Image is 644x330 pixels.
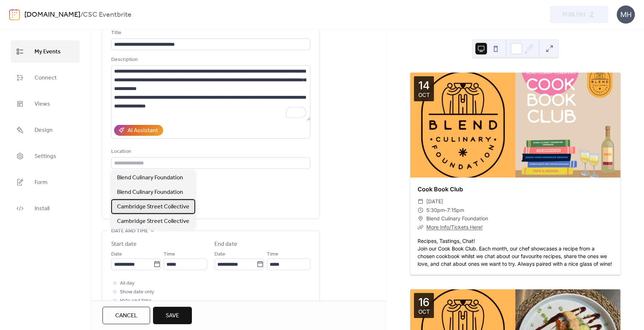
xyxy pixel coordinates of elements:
span: Show date only [120,288,154,297]
textarea: To enrich screen reader interactions, please activate Accessibility in Grammarly extension settings [111,65,310,121]
img: logo [9,9,20,20]
div: 14 [418,80,430,91]
b: / [80,8,83,22]
div: Location [111,147,309,156]
span: All day [120,279,134,288]
a: Views [11,93,80,115]
button: Cancel [102,307,150,324]
div: ​ [418,197,423,206]
div: ​ [418,223,423,232]
span: Views [35,98,50,110]
button: Save [153,307,192,324]
div: Recipes, Tastings, Chat! Join our Cook Book Club. Each month, our chef showcases a recipe from a ... [410,237,620,268]
span: Form [35,177,48,188]
span: - [445,206,447,215]
div: MH [617,5,635,24]
a: My Events [11,40,80,63]
div: Description [111,56,309,64]
button: AI Assistant [114,125,163,136]
span: My Events [35,46,61,58]
a: More Info/Tickets Here! [426,224,483,230]
div: ​ [418,214,423,223]
div: 16 [418,297,430,307]
span: Design [35,125,53,136]
div: End date [214,240,237,249]
span: 5:30pm [426,206,445,215]
span: Blend Culinary Foundation [117,188,183,197]
a: [DOMAIN_NAME] [24,8,80,22]
div: Title [111,29,309,37]
div: Oct [418,92,430,98]
span: Settings [35,151,56,162]
span: Save [166,311,179,320]
span: Date [111,250,122,259]
span: Connect [35,72,57,84]
span: Cancel [115,311,137,320]
span: Cambridge Street Collective [117,217,189,226]
b: CSC Eventbrite [83,8,132,22]
span: Blend Culinary Foundation [426,214,488,223]
a: Settings [11,145,80,167]
span: Time [164,250,175,259]
span: Hide end time [120,297,152,305]
span: Time [267,250,278,259]
span: [DATE] [426,197,443,206]
a: Design [11,119,80,141]
a: Install [11,197,80,220]
span: Cambridge Street Collective [117,203,189,211]
div: AI Assistant [128,126,158,135]
div: Start date [111,240,137,249]
div: Oct [418,309,430,314]
span: Date and time [111,227,148,236]
a: Connect [11,66,80,89]
a: Cook Book Club [418,186,463,193]
span: Date [214,250,225,259]
span: Install [35,203,49,215]
span: 7:15pm [447,206,464,215]
span: Blend Culinary Foundation [117,174,183,182]
a: Form [11,171,80,193]
div: ​ [418,206,423,215]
